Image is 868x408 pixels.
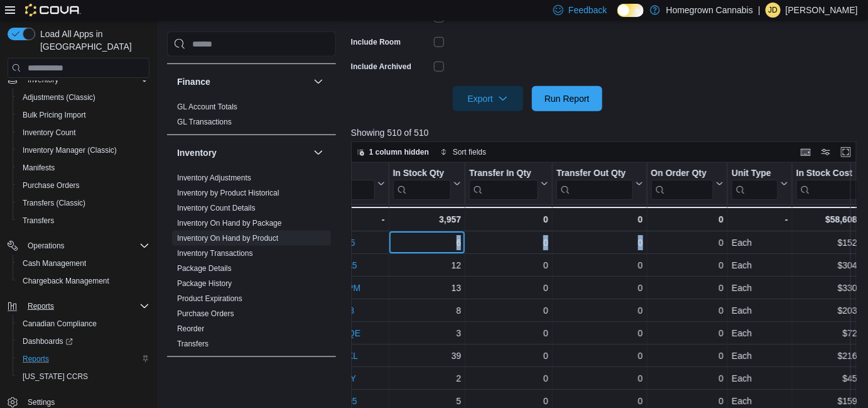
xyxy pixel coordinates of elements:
button: Inventory [177,146,308,159]
span: Load All Apps in [GEOGRAPHIC_DATA] [35,28,149,53]
span: Package History [177,278,232,289]
span: Manifests [23,163,55,173]
div: 6 [393,236,461,251]
h3: Inventory [177,146,217,159]
span: GL Account Totals [177,102,237,112]
a: Canadian Compliance [18,316,102,331]
div: 3 [393,326,461,341]
button: Sort fields [435,145,491,160]
button: In Stock Qty [393,168,461,200]
div: 0 [556,236,643,251]
span: Reports [23,299,149,314]
span: 1 column hidden [369,147,429,157]
a: Inventory On Hand by Product [177,234,278,243]
div: Each [732,304,788,319]
span: Purchase Orders [177,309,234,319]
button: Finance [311,74,326,89]
span: Cash Management [23,258,86,268]
div: 0 [651,212,724,227]
a: Inventory Adjustments [177,174,251,182]
div: 13 [393,281,461,296]
div: 0 [651,281,724,296]
button: Inventory [311,145,326,160]
div: Transfer In Qty [469,168,538,200]
button: Enter fullscreen [838,145,854,160]
a: Transfers (Classic) [18,196,90,211]
div: 0 [556,326,643,341]
span: Dashboards [23,336,73,346]
a: Reorder [177,324,204,333]
a: Inventory Count [18,125,81,140]
button: Bulk Pricing Import [13,106,155,124]
span: GL Transactions [177,117,232,127]
p: | [758,3,761,18]
div: Each [732,372,788,387]
div: 0 [469,372,548,387]
div: 0 [469,212,548,227]
h3: Finance [177,75,210,88]
div: 0 [469,326,548,341]
a: Dashboards [13,333,155,350]
a: Purchase Orders [18,178,85,193]
a: 0R7PEJL3 [312,306,354,316]
span: Inventory Manager (Classic) [18,143,149,158]
div: 0 [651,349,724,364]
button: Operations [23,238,70,253]
span: Operations [28,241,65,251]
button: On Order Qty [651,168,724,200]
span: Chargeback Management [23,276,109,286]
a: Inventory Manager (Classic) [18,143,122,158]
span: [US_STATE] CCRS [23,372,88,382]
a: [US_STATE] CCRS [18,369,93,384]
div: Unit Type [732,168,778,200]
a: Dashboards [18,334,78,349]
button: Adjustments (Classic) [13,89,155,106]
div: Finance [167,99,336,135]
div: In Stock Qty [393,168,451,180]
a: Bulk Pricing Import [18,108,91,123]
div: 12 [393,258,461,273]
a: D3BRX7A5 [312,261,357,271]
span: Inventory On Hand by Package [177,218,282,228]
div: In Stock Cost [796,168,859,180]
button: Finance [177,75,308,88]
div: 39 [393,349,461,364]
a: Inventory Count Details [177,204,256,212]
span: Manifests [18,160,149,175]
a: Purchase Orders [177,309,234,318]
div: 0 [651,236,724,251]
span: Transfers [177,339,209,349]
span: Run Report [545,92,590,105]
span: Dark Mode [617,17,618,18]
div: 0 [556,372,643,387]
div: 0 [651,258,724,273]
a: Cash Management [18,256,91,271]
div: Each [732,326,788,341]
a: Manifests [18,160,60,175]
button: Cash Management [13,255,155,272]
span: Reports [18,351,149,367]
a: T27KEC1Y [312,374,356,384]
span: Sort fields [453,147,486,157]
button: 1 column hidden [352,145,434,160]
a: YHNGKJQE [312,329,361,339]
img: Cova [25,4,81,16]
a: Reports [18,351,54,367]
div: 0 [469,236,548,251]
a: Transfers [177,339,209,348]
div: SKU URL [312,168,375,200]
div: 0 [651,372,724,387]
div: 0 [651,304,724,319]
div: Inventory [167,170,336,356]
a: Inventory Transactions [177,249,253,258]
span: Feedback [568,4,607,16]
span: Package Details [177,263,232,273]
span: Transfers [23,216,54,226]
div: In Stock Cost [796,168,859,200]
div: - [312,212,385,227]
a: GFG036D5 [312,397,357,407]
span: Inventory On Hand by Product [177,233,278,243]
a: Inventory On Hand by Package [177,219,282,228]
button: Inventory Manager (Classic) [13,141,155,159]
span: Inventory Count [23,128,76,138]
